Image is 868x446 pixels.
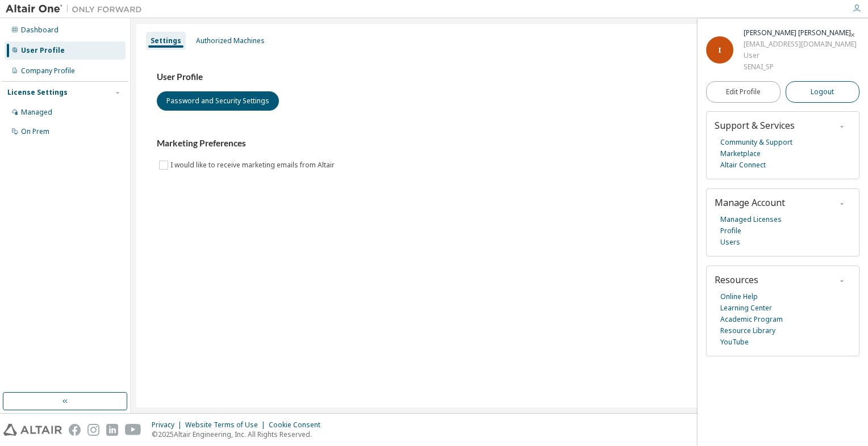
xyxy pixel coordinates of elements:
[125,424,141,436] img: youtube.svg
[720,214,782,225] a: Managed Licenses
[720,137,792,148] a: Community & Support
[720,237,740,248] a: Users
[21,127,49,136] div: On Prem
[157,91,279,111] button: Password and Security Settings
[715,119,795,132] span: Support & Services
[3,424,62,436] img: altair_logo.svg
[7,88,68,97] div: License Settings
[151,36,181,45] div: Settings
[744,27,857,39] div: Ivo Lima de Souza
[185,420,269,430] div: Website Terms of Use
[196,36,265,45] div: Authorized Machines
[157,71,842,83] h3: User Profile
[718,45,721,55] span: I
[6,3,148,15] img: Altair One
[720,336,749,348] a: YouTube
[21,26,59,35] div: Dashboard
[69,424,81,436] img: facebook.svg
[21,66,75,75] div: Company Profile
[715,274,758,286] span: Resources
[726,87,761,96] span: Edit Profile
[720,302,772,314] a: Learning Center
[720,314,783,325] a: Academic Program
[106,424,118,436] img: linkedin.svg
[269,420,327,430] div: Cookie Consent
[157,138,842,149] h3: Marketing Preferences
[715,196,785,209] span: Manage Account
[744,39,857,50] div: [EMAIL_ADDRESS][DOMAIN_NAME]
[720,148,761,159] a: Marketplace
[720,159,766,171] a: Altair Connect
[170,158,337,172] label: I would like to receive marketing emails from Altair
[786,81,860,103] button: Logout
[21,46,65,55] div: User Profile
[152,430,327,439] p: © 2025 Altair Engineering, Inc. All Rights Reserved.
[720,325,775,336] a: Resource Library
[152,420,185,430] div: Privacy
[21,108,52,117] div: Managed
[720,225,741,237] a: Profile
[744,61,857,73] div: SENAI_SP
[706,81,781,103] a: Edit Profile
[87,424,99,436] img: instagram.svg
[720,291,758,302] a: Online Help
[744,50,857,61] div: User
[811,86,834,98] span: Logout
